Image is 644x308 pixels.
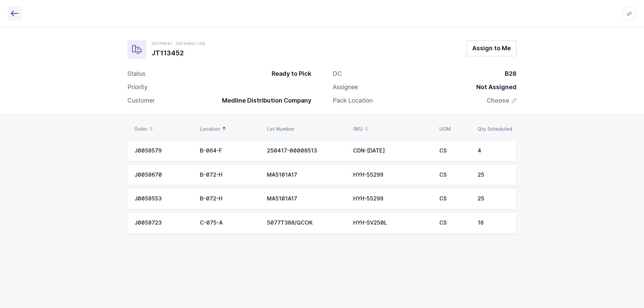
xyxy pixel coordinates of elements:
div: SKU [353,123,431,135]
div: B-064-F [200,148,259,154]
div: CS [439,220,470,226]
div: 25 [478,172,509,178]
span: Assign to Me [472,44,511,52]
div: Not Assigned [471,83,517,91]
div: Ready to Pick [266,70,311,78]
div: Shipment Information [152,41,205,46]
div: Qty Scheduled [478,126,513,132]
div: UOM [439,126,470,132]
button: Choose [487,97,517,105]
div: 16 [478,220,509,226]
div: Customer [127,97,155,105]
div: DC [333,70,342,78]
div: J0058723 [135,220,192,226]
span: Choose [487,97,509,105]
div: HYH-SV250L [353,220,431,226]
div: 5077T388/QCOK [267,220,345,226]
div: J0058579 [135,148,192,154]
div: CDN-[DATE] [353,148,431,154]
div: Lot Number [267,126,345,132]
div: CS [439,172,470,178]
div: Priority [127,83,148,91]
div: Pack Location [333,97,373,105]
div: B-072-H [200,196,259,202]
div: HYH-55299 [353,196,431,202]
h1: JT113452 [152,48,205,58]
div: Location [200,123,259,135]
div: CS [439,148,470,154]
div: Medline Distribution Company [217,97,311,105]
div: MA5101A17 [267,196,345,202]
div: J0058670 [135,172,192,178]
button: Assign to Me [467,40,517,56]
div: CS [439,196,470,202]
div: C-075-A [200,220,259,226]
div: 250417-00008513 [267,148,345,154]
div: 4 [478,148,509,154]
span: B28 [505,70,517,77]
div: HYH-55299 [353,172,431,178]
div: Order [134,123,192,135]
div: Assignee [333,83,358,91]
div: J0058553 [135,196,192,202]
div: 25 [478,196,509,202]
div: B-072-H [200,172,259,178]
div: MA5101A17 [267,172,345,178]
div: Status [127,70,146,78]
